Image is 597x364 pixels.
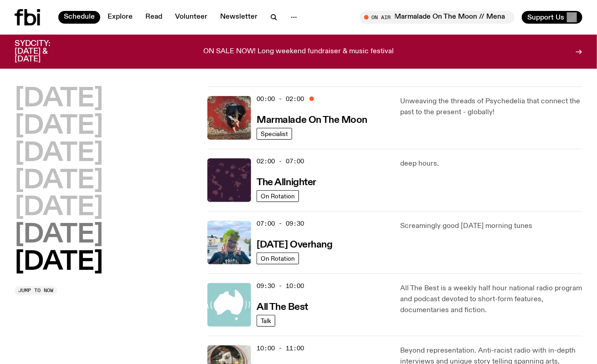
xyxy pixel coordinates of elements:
span: 10:00 - 11:00 [257,344,304,353]
h3: All The Best [257,303,308,312]
h3: Marmalade On The Moon [257,116,367,125]
p: Unweaving the threads of Psychedelia that connect the past to the present - globally! [401,96,582,118]
button: [DATE] [15,168,103,194]
span: 09:30 - 10:00 [257,282,304,290]
img: Tommy - Persian Rug [207,96,251,140]
button: Jump to now [15,286,57,295]
p: ON SALE NOW! Long weekend fundraiser & music festival [203,48,394,56]
span: On Rotation [261,192,295,199]
span: Jump to now [18,288,53,293]
a: The Allnighter [257,176,316,187]
h3: SYDCITY: [DATE] & [DATE] [15,40,73,63]
a: Explore [102,11,138,24]
a: Schedule [58,11,100,24]
a: On Rotation [257,190,299,202]
button: [DATE] [15,86,103,112]
p: Screamingly good [DATE] morning tunes [401,221,582,232]
a: Marmalade On The Moon [257,114,367,125]
a: On Rotation [257,253,299,264]
button: [DATE] [15,222,103,248]
span: Support Us [527,13,564,21]
span: Specialist [261,130,288,137]
button: Support Us [522,11,582,24]
button: [DATE] [15,114,103,139]
a: Volunteer [170,11,213,24]
button: [DATE] [15,195,103,221]
span: 07:00 - 09:30 [257,219,304,228]
p: All The Best is a weekly half hour national radio program and podcast devoted to short-form featu... [401,283,582,316]
a: Read [140,11,168,24]
button: [DATE] [15,250,103,275]
h3: [DATE] Overhang [257,240,332,250]
a: All The Best [257,301,308,312]
button: On AirMarmalade On The Moon // Mena 1.0 [360,11,515,24]
span: Talk [261,317,271,324]
span: 02:00 - 07:00 [257,157,304,166]
span: 00:00 - 02:00 [257,95,304,103]
a: [DATE] Overhang [257,238,332,250]
p: deep hours. [401,158,582,169]
h3: The Allnighter [257,178,316,187]
button: [DATE] [15,141,103,167]
a: Specialist [257,128,292,140]
a: Newsletter [215,11,263,24]
span: On Rotation [261,255,295,262]
a: Talk [257,315,275,327]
